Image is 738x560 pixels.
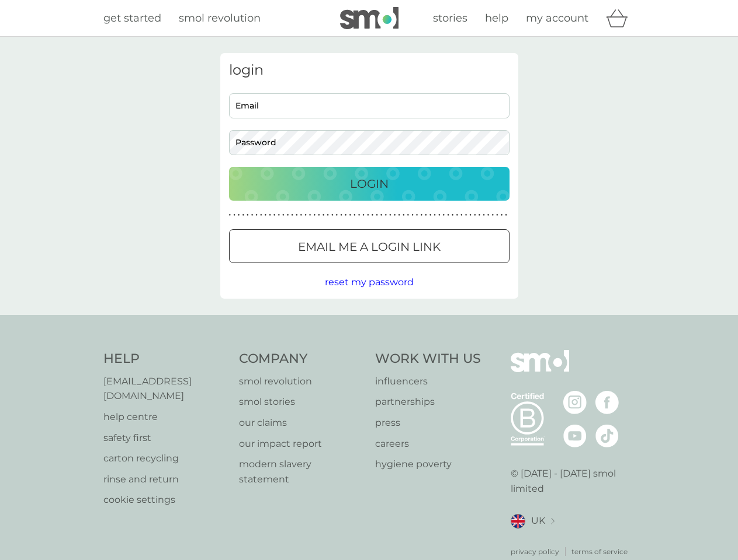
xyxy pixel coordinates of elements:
[469,212,472,218] p: ●
[367,212,369,218] p: ●
[362,212,365,218] p: ●
[425,212,427,218] p: ●
[429,212,432,218] p: ●
[434,212,436,218] p: ●
[358,212,361,218] p: ●
[309,212,311,218] p: ●
[465,212,467,218] p: ●
[103,409,228,425] a: help centre
[456,212,458,218] p: ●
[255,212,258,218] p: ●
[298,237,441,256] p: Email me a login link
[563,391,587,414] img: visit the smol Instagram page
[239,374,363,389] a: smol revolution
[511,546,559,557] a: privacy policy
[384,212,387,218] p: ●
[505,212,507,218] p: ●
[318,212,320,218] p: ●
[336,212,338,218] p: ●
[278,212,280,218] p: ●
[325,276,414,288] span: reset my password
[420,212,422,218] p: ●
[563,424,587,447] img: visit the smol Youtube page
[350,174,389,193] p: Login
[485,10,508,27] a: help
[273,212,276,218] p: ●
[229,167,510,201] button: Login
[474,212,476,218] p: ●
[313,212,316,218] p: ●
[251,212,254,218] p: ●
[233,212,235,218] p: ●
[485,12,508,24] span: help
[345,212,347,218] p: ●
[491,212,494,218] p: ●
[375,374,481,389] a: influencers
[479,212,481,218] p: ●
[239,457,363,487] a: modern slavery statement
[460,212,463,218] p: ●
[239,394,363,409] p: smol stories
[239,350,363,368] h4: Company
[526,12,588,24] span: my account
[340,212,342,218] p: ●
[247,212,249,218] p: ●
[389,212,391,218] p: ●
[260,212,262,218] p: ●
[375,436,481,452] p: careers
[269,212,271,218] p: ●
[595,424,619,447] img: visit the smol Tiktok page
[416,212,418,218] p: ●
[375,457,481,472] a: hygiene poverty
[354,212,356,218] p: ●
[323,212,325,218] p: ●
[452,212,454,218] p: ●
[229,229,510,263] button: Email me a login link
[291,212,293,218] p: ●
[380,212,383,218] p: ●
[511,514,525,528] img: UK flag
[296,212,298,218] p: ●
[179,10,261,27] a: smol revolution
[103,374,228,404] a: [EMAIL_ADDRESS][DOMAIN_NAME]
[229,62,510,79] h3: login
[398,212,400,218] p: ●
[375,350,481,368] h4: Work With Us
[242,212,244,218] p: ●
[300,212,303,218] p: ●
[331,212,334,218] p: ●
[501,212,503,218] p: ●
[447,212,449,218] p: ●
[571,546,628,557] p: terms of service
[103,430,228,446] a: safety first
[103,12,161,24] span: get started
[239,436,363,452] p: our impact report
[433,10,467,27] a: stories
[103,350,228,368] h4: Help
[394,212,396,218] p: ●
[375,415,481,430] a: press
[511,466,635,496] p: © [DATE] - [DATE] smol limited
[340,7,399,29] img: smol
[403,212,405,218] p: ●
[551,518,555,524] img: select a new location
[595,391,619,414] img: visit the smol Facebook page
[372,212,374,218] p: ●
[496,212,498,218] p: ●
[282,212,285,218] p: ●
[239,415,363,430] a: our claims
[103,472,228,487] a: rinse and return
[103,492,228,508] a: cookie settings
[375,394,481,409] a: partnerships
[438,212,441,218] p: ●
